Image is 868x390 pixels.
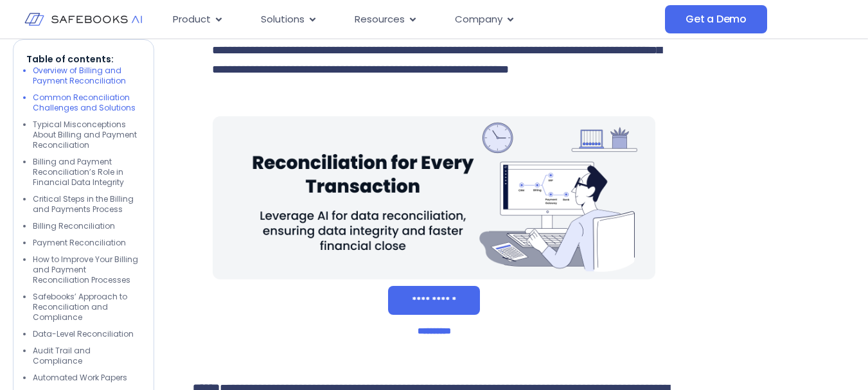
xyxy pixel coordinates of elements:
[33,194,141,215] li: Critical Steps in the Billing and Payments Process
[173,12,211,27] span: Product
[33,221,141,231] li: Billing Reconciliation
[455,12,502,27] span: Company
[686,13,747,26] span: Get a Demo
[33,292,141,323] li: Safebooks’ Approach to Reconciliation and Compliance
[33,93,141,113] li: Common Reconciliation Challenges and Solutions
[33,373,141,383] li: Automated Work Papers
[163,7,665,32] div: Menu Toggle
[33,120,141,150] li: Typical Misconceptions About Billing and Payment Reconciliation
[665,5,767,33] a: Get a Demo
[261,12,305,27] span: Solutions
[26,53,141,66] p: Table of contents:
[33,346,141,366] li: Audit Trail and Compliance
[163,7,665,32] nav: Menu
[33,254,141,285] li: How to Improve Your Billing and Payment Reconciliation Processes
[33,238,141,248] li: Payment Reconciliation
[355,12,405,27] span: Resources
[33,157,141,188] li: Billing and Payment Reconciliation’s Role in Financial Data Integrity
[33,66,141,86] li: Overview of Billing and Payment Reconciliation
[33,329,141,339] li: Data-Level Reconciliation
